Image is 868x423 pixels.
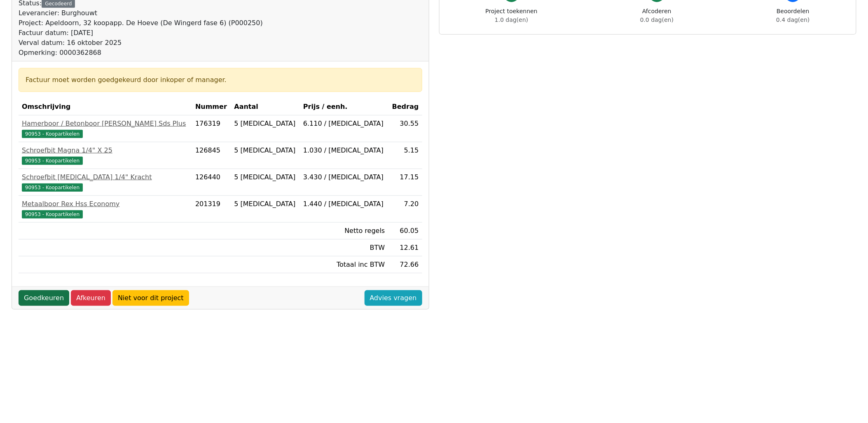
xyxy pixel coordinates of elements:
span: 0.4 dag(en) [777,16,810,23]
div: 5 [MEDICAL_DATA] [234,146,297,155]
td: Netto regels [300,223,388,240]
td: 12.61 [388,240,422,256]
td: 176319 [192,115,231,142]
th: Aantal [231,99,300,115]
td: 126845 [192,142,231,169]
div: Afcoderen [640,7,674,24]
div: Beoordelen [777,7,810,24]
div: 6.110 / [MEDICAL_DATA] [303,119,385,129]
a: Afkeuren [71,290,111,306]
div: Schroefbit Magna 1/4" X 25 [22,146,189,155]
a: Goedkeuren [19,290,69,306]
td: 60.05 [388,223,422,240]
span: 90953 - Koopartikelen [22,183,83,192]
div: 3.430 / [MEDICAL_DATA] [303,172,385,182]
td: 72.66 [388,256,422,273]
div: Verval datum: 16 oktober 2025 [19,38,263,48]
th: Prijs / eenh. [300,99,388,115]
td: 7.20 [388,196,422,223]
td: BTW [300,240,388,256]
div: Project: Apeldoorn, 32 koopapp. De Hoeve (De Wingerd fase 6) (P000250) [19,18,263,28]
span: 1.0 dag(en) [495,16,528,23]
div: Factuur datum: [DATE] [19,28,263,38]
a: Schroefbit Magna 1/4" X 2590953 - Koopartikelen [22,146,189,165]
div: Project toekennen [486,7,538,24]
td: Totaal inc BTW [300,256,388,273]
div: 5 [MEDICAL_DATA] [234,172,297,182]
span: 90953 - Koopartikelen [22,157,83,165]
a: Schroefbit [MEDICAL_DATA] 1/4" Kracht90953 - Koopartikelen [22,172,189,192]
div: Hamerboor / Betonboor [PERSON_NAME] Sds Plus [22,119,189,129]
td: 126440 [192,169,231,196]
div: Factuur moet worden goedgekeurd door inkoper of manager. [26,75,415,85]
div: Schroefbit [MEDICAL_DATA] 1/4" Kracht [22,172,189,182]
th: Bedrag [388,99,422,115]
td: 201319 [192,196,231,223]
td: 5.15 [388,142,422,169]
th: Omschrijving [19,99,192,115]
td: 30.55 [388,115,422,142]
td: 17.15 [388,169,422,196]
div: 5 [MEDICAL_DATA] [234,199,297,209]
div: 5 [MEDICAL_DATA] [234,119,297,129]
div: Leverancier: Burghouwt [19,8,263,18]
a: Advies vragen [365,290,422,306]
div: 1.030 / [MEDICAL_DATA] [303,146,385,155]
div: Opmerking: 0000362868 [19,48,263,58]
a: Hamerboor / Betonboor [PERSON_NAME] Sds Plus90953 - Koopartikelen [22,119,189,139]
div: Metaalboor Rex Hss Economy [22,199,189,209]
a: Metaalboor Rex Hss Economy90953 - Koopartikelen [22,199,189,219]
div: 1.440 / [MEDICAL_DATA] [303,199,385,209]
a: Niet voor dit project [112,290,189,306]
span: 90953 - Koopartikelen [22,130,83,138]
th: Nummer [192,99,231,115]
span: 0.0 dag(en) [640,16,674,23]
span: 90953 - Koopartikelen [22,210,83,219]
